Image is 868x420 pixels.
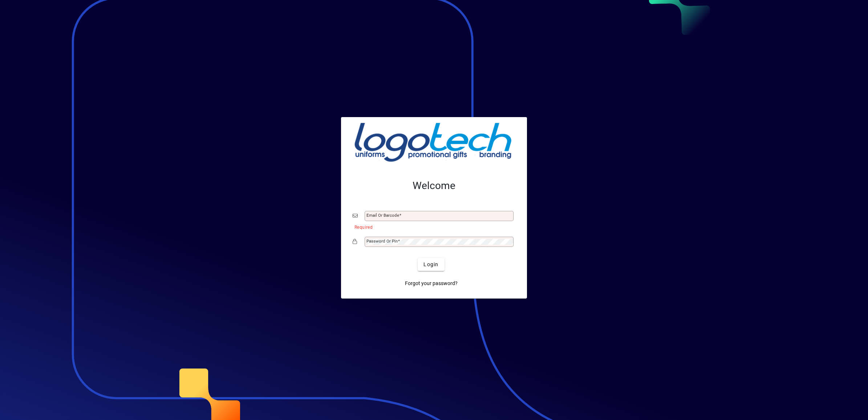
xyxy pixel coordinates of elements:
span: Forgot your password? [405,280,458,287]
mat-error: Required [354,223,510,231]
a: Forgot your password? [402,277,461,290]
mat-label: Email or Barcode [366,213,399,218]
mat-label: Password or Pin [366,239,398,244]
button: Login [418,258,444,271]
span: Login [423,261,438,268]
h2: Welcome [353,180,515,192]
